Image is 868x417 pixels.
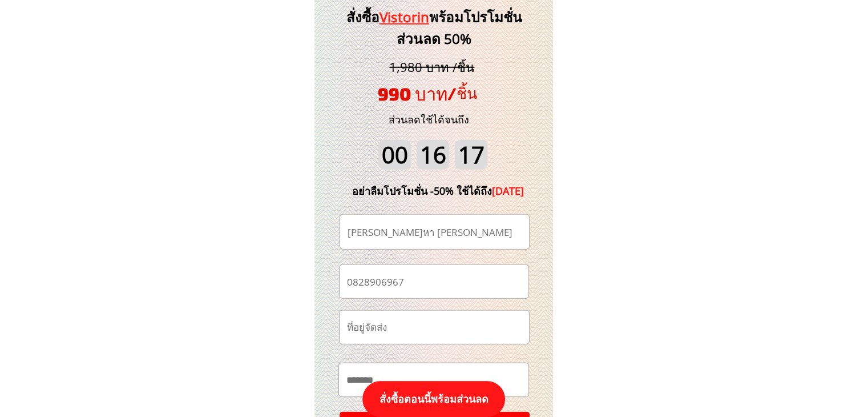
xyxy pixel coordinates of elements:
h3: ส่วนลดใช้ได้จนถึง [373,111,485,128]
div: อย่าลืมโปรโมชั่น -50% ใช้ได้ถึง [335,183,542,199]
input: ชื่อ-นามสกุล [345,215,524,249]
input: เบอร์โทรศัพท์ [344,265,524,298]
span: [DATE] [492,184,524,198]
h3: สั่งซื้อ พร้อมโปรโมชั่นส่วนลด 50% [327,6,541,50]
span: Vistorin [380,7,429,26]
span: 990 บาท [378,83,447,104]
span: /ชิ้น [447,83,477,102]
p: สั่งซื้อตอนนี้พร้อมส่วนลด [362,381,505,417]
input: ที่อยู่จัดส่ง [344,311,524,344]
span: 1,980 บาท /ชิ้น [389,58,474,75]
